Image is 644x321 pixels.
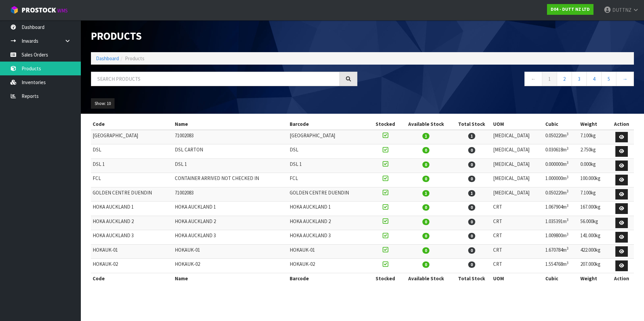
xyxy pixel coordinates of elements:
span: 0 [422,147,429,153]
td: 0.030618m [544,144,579,159]
td: HOKAUK-02 [173,259,288,273]
td: 7.100kg [579,130,610,144]
td: DSL 1 [173,158,288,173]
td: 1.009800m [544,230,579,245]
th: Total Stock [452,119,491,130]
span: 0 [422,219,429,225]
span: 0 [422,233,429,239]
td: HOKA AUCKLAND 3 [173,230,288,245]
th: Barcode [288,119,370,130]
td: 100.000kg [579,173,610,187]
td: HOKA AUCKLAND 1 [288,202,370,216]
a: Dashboard [96,55,119,62]
sup: 3 [567,160,569,165]
td: [GEOGRAPHIC_DATA] [288,130,370,144]
td: DSL CARTON [173,144,288,159]
span: 0 [422,204,429,211]
td: HOKA AUCKLAND 3 [91,230,173,245]
td: HOKA AUCKLAND 1 [173,202,288,216]
th: Code [91,273,173,284]
th: Available Stock [400,119,452,130]
th: Cubic [544,119,579,130]
td: 207.000kg [579,259,610,273]
span: 1 [422,190,429,197]
td: CRT [491,216,544,230]
span: DUTTNZ [612,7,632,13]
a: 5 [601,72,616,86]
td: HOKA AUCKLAND 2 [173,216,288,230]
span: 0 [468,261,475,268]
span: 0 [422,162,429,168]
th: Barcode [288,273,370,284]
td: HOKA AUCKLAND 3 [288,230,370,245]
a: 4 [586,72,602,86]
sup: 3 [567,175,569,179]
th: Stocked [371,273,400,284]
th: UOM [491,119,544,130]
td: 422.000kg [579,244,610,259]
span: 0 [422,247,429,254]
th: Weight [579,273,610,284]
span: 0 [468,247,475,254]
td: HOKAUK-01 [91,244,173,259]
sup: 3 [567,146,569,151]
span: Products [125,55,144,62]
span: 0 [468,147,475,153]
td: 71002083 [173,130,288,144]
td: CRT [491,244,544,259]
button: Show: 10 [91,98,115,109]
sup: 3 [567,203,569,208]
td: 0.000000m [544,158,579,173]
input: Search products [91,72,340,86]
td: 71002083 [173,187,288,202]
td: 1.035391m [544,216,579,230]
td: HOKAUK-02 [91,259,173,273]
a: → [616,72,634,86]
sup: 3 [567,232,569,237]
td: 1.000000m [544,173,579,187]
td: HOKA AUCKLAND 2 [91,216,173,230]
td: [MEDICAL_DATA] [491,187,544,202]
td: CRT [491,259,544,273]
th: Available Stock [400,273,452,284]
td: 7.100kg [579,187,610,202]
th: Action [610,273,634,284]
td: HOKA AUCKLAND 1 [91,202,173,216]
td: DSL 1 [288,158,370,173]
td: CRT [491,202,544,216]
h1: Products [91,30,357,42]
td: HOKA AUCKLAND 2 [288,216,370,230]
span: 0 [468,233,475,239]
td: DSL 1 [91,158,173,173]
td: HOKAUK-01 [288,244,370,259]
td: 0.000kg [579,158,610,173]
td: [MEDICAL_DATA] [491,173,544,187]
a: 1 [542,72,557,86]
sup: 3 [567,217,569,222]
th: Action [610,119,634,130]
th: Name [173,119,288,130]
td: GOLDEN CENTRE DUENDIN [91,187,173,202]
span: 1 [468,133,475,139]
td: FCL [91,173,173,187]
th: UOM [491,273,544,284]
td: 56.000kg [579,216,610,230]
span: 0 [468,176,475,182]
span: 0 [422,261,429,268]
th: Code [91,119,173,130]
td: [MEDICAL_DATA] [491,130,544,144]
td: DSL [91,144,173,159]
a: 3 [572,72,587,86]
td: HOKAUK-02 [288,259,370,273]
th: Weight [579,119,610,130]
span: ProStock [22,6,56,14]
td: 2.750kg [579,144,610,159]
td: 0.050220m [544,130,579,144]
td: [MEDICAL_DATA] [491,144,544,159]
sup: 3 [567,260,569,265]
img: cube-alt.png [10,6,19,14]
td: HOKAUK-01 [173,244,288,259]
a: 2 [557,72,572,86]
nav: Page navigation [367,72,634,88]
sup: 3 [567,189,569,193]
